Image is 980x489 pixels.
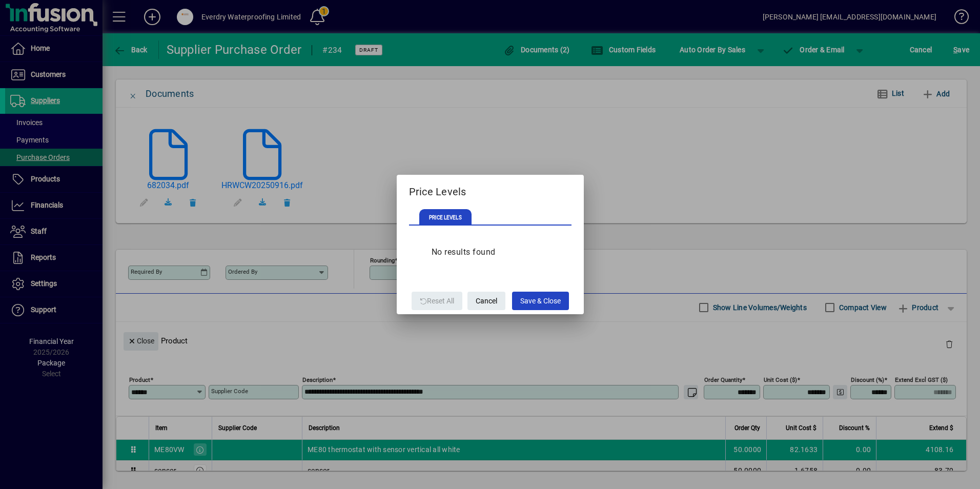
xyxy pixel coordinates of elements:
button: Save & Close [512,292,569,310]
div: No results found [421,236,506,269]
span: PRICE LEVELS [419,209,472,226]
span: Save & Close [520,293,561,310]
button: Cancel [467,292,505,310]
h2: Price Levels [397,175,584,205]
span: Cancel [476,293,497,310]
